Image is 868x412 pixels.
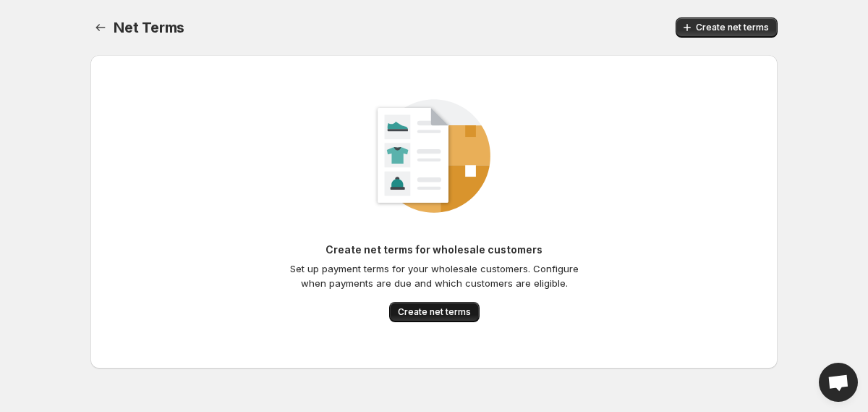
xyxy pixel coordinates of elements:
[114,19,184,36] span: Net Terms
[289,261,579,290] p: Set up payment terms for your wholesale customers. Configure when payments are due and which cust...
[90,17,111,38] button: Back
[289,243,579,257] p: Create net terms for wholesale customers
[389,302,480,322] button: Create net terms
[398,306,471,318] span: Create net terms
[819,363,858,402] div: Open chat
[676,17,778,38] button: Create net terms
[696,22,769,33] span: Create net terms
